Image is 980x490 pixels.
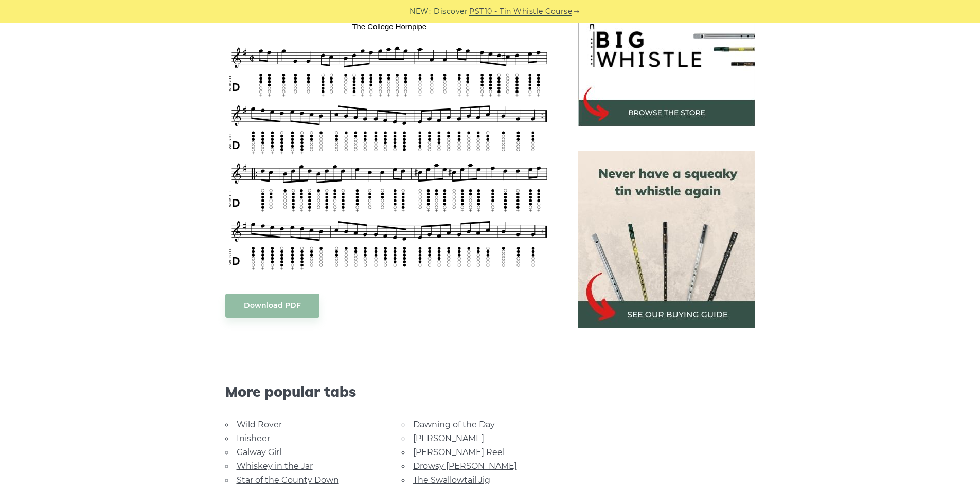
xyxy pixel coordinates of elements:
[225,383,554,401] span: More popular tabs
[469,6,572,17] a: PST10 - Tin Whistle Course
[413,420,495,429] a: Dawning of the Day
[413,447,505,457] a: [PERSON_NAME] Reel
[434,6,468,17] span: Discover
[225,294,319,318] a: Download PDF
[578,151,755,328] img: tin whistle buying guide
[237,461,313,471] a: Whiskey in the Jar
[237,433,270,443] a: Inisheer
[225,8,554,273] img: The Sailor's Hornpipe Tin Whistle Tabs & Sheet Music
[413,475,490,485] a: The Swallowtail Jig
[413,433,484,443] a: [PERSON_NAME]
[237,447,281,457] a: Galway Girl
[237,475,339,485] a: Star of the County Down
[237,420,282,429] a: Wild Rover
[409,6,431,17] span: NEW:
[413,461,517,471] a: Drowsy [PERSON_NAME]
